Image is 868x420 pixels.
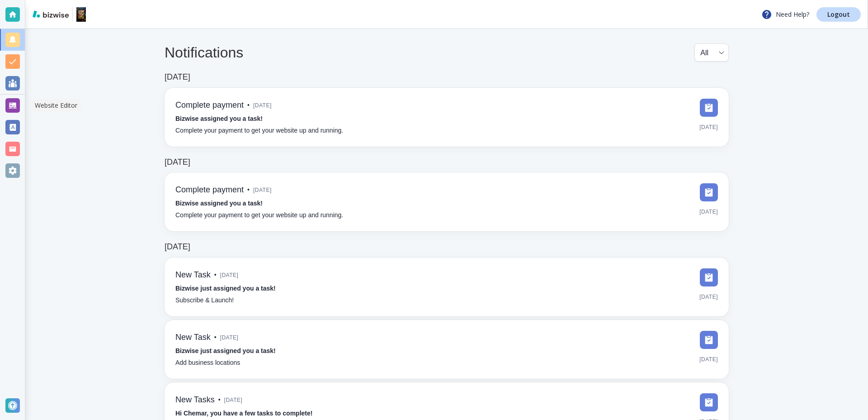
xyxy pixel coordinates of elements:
[214,270,217,280] p: •
[220,268,239,282] span: [DATE]
[700,183,718,201] img: DashboardSidebarTasks.svg
[175,200,263,207] strong: Bizwise assigned you a task!
[761,9,809,20] p: Need Help?
[175,347,276,354] strong: Bizwise just assigned you a task!
[175,100,244,110] h6: Complete payment
[165,242,190,252] h6: [DATE]
[165,157,190,167] h6: [DATE]
[214,333,217,343] p: •
[700,44,723,61] div: All
[35,101,77,110] p: Website Editor
[700,393,718,411] img: DashboardSidebarTasks.svg
[165,88,729,147] a: Complete payment•[DATE]Bizwise assigned you a task!Complete your payment to get your website up a...
[700,268,718,286] img: DashboardSidebarTasks.svg
[33,10,69,18] img: bizwise
[699,120,718,134] span: [DATE]
[220,331,239,344] span: [DATE]
[699,205,718,219] span: [DATE]
[175,395,215,405] h6: New Tasks
[247,185,250,195] p: •
[699,290,718,304] span: [DATE]
[253,99,272,112] span: [DATE]
[175,333,211,343] h6: New Task
[175,185,244,195] h6: Complete payment
[165,258,729,316] a: New Task•[DATE]Bizwise just assigned you a task!Subscribe & Launch![DATE]
[224,393,243,407] span: [DATE]
[175,358,240,368] p: Add business locations
[175,270,211,280] h6: New Task
[175,285,276,292] strong: Bizwise just assigned you a task!
[165,320,729,379] a: New Task•[DATE]Bizwise just assigned you a task!Add business locations[DATE]
[175,115,263,122] strong: Bizwise assigned you a task!
[175,410,312,417] strong: Hi Chemar, you have a few tasks to complete!
[816,7,861,22] a: Logout
[700,331,718,349] img: DashboardSidebarTasks.svg
[165,172,729,231] a: Complete payment•[DATE]Bizwise assigned you a task!Complete your payment to get your website up a...
[76,7,86,22] img: New Business
[175,296,234,305] p: Subscribe & Launch!
[218,395,221,405] p: •
[253,183,272,197] span: [DATE]
[700,99,718,117] img: DashboardSidebarTasks.svg
[165,44,243,61] h4: Notifications
[827,11,850,18] p: Logout
[699,353,718,366] span: [DATE]
[165,72,190,82] h6: [DATE]
[175,126,343,136] p: Complete your payment to get your website up and running.
[247,100,250,110] p: •
[175,210,343,220] p: Complete your payment to get your website up and running.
